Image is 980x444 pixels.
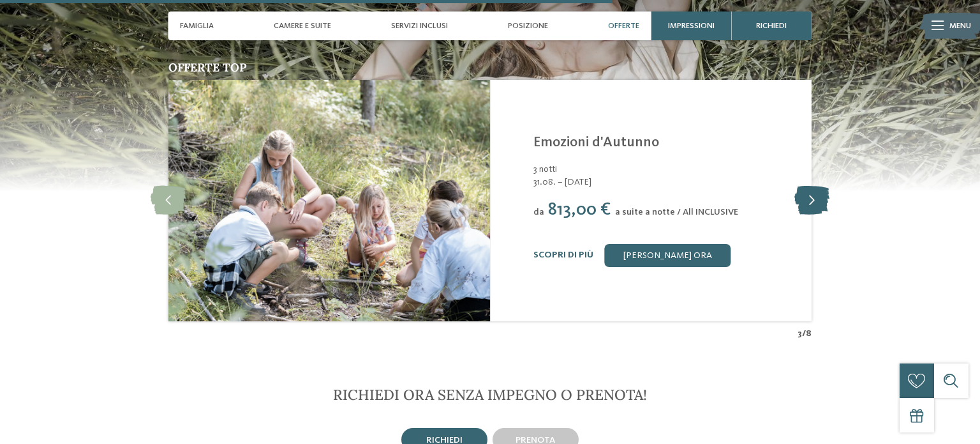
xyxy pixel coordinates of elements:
[533,250,593,259] a: Scopri di più
[806,327,812,340] span: 8
[756,21,787,31] span: richiedi
[391,21,448,31] span: Servizi inclusi
[802,327,806,340] span: /
[533,208,544,217] span: da
[608,21,639,31] span: Offerte
[615,208,738,217] span: a suite a notte / All INCLUSIVE
[798,327,802,340] span: 3
[533,135,659,149] a: Emozioni d'Autunno
[668,21,715,31] span: Impressioni
[508,21,548,31] span: Posizione
[168,60,247,75] span: Offerte top
[533,176,798,188] span: 31.08. – [DATE]
[180,21,214,31] span: Famiglia
[333,385,647,404] span: RICHIEDI ORA SENZA IMPEGNO O PRENOTA!
[533,165,557,174] span: 3 notti
[274,21,331,31] span: Camere e Suite
[605,244,731,267] a: [PERSON_NAME] ora
[168,80,490,321] img: Emozioni d'Autunno
[548,201,611,218] span: 813,00 €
